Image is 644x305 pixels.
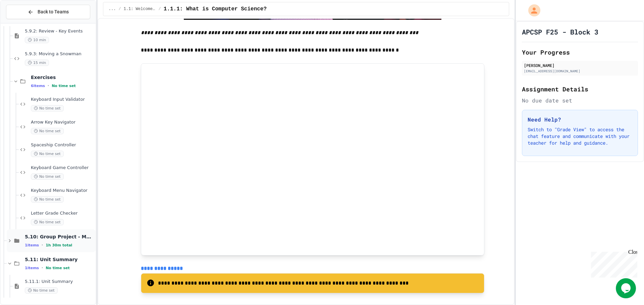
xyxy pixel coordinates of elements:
span: ... [109,6,116,12]
span: Exercises [31,74,94,80]
div: [PERSON_NAME] [524,62,636,68]
span: No time set [46,266,70,270]
span: Letter Grade Checker [31,211,94,216]
iframe: chat widget [588,249,637,278]
div: Chat with us now!Close [3,3,46,43]
span: 6 items [31,84,45,88]
span: 5.9.2: Review - Key Events [25,28,94,34]
span: No time set [31,219,64,225]
span: • [42,265,43,271]
span: 5.11: Unit Summary [25,256,94,262]
span: Keyboard Menu Navigator [31,188,94,194]
button: Back to Teams [6,5,90,19]
span: Keyboard Input Validator [31,97,94,102]
span: 1 items [25,243,39,247]
span: 5.10: Group Project - Math with Fractions [25,234,94,240]
span: No time set [31,173,64,180]
div: My Account [521,3,542,18]
h1: APCSP F25 - Block 3 [522,27,598,36]
span: Back to Teams [38,8,69,15]
span: Arrow Key Navigator [31,120,94,125]
span: / [159,6,161,12]
span: / [118,6,121,12]
span: 5.11.1: Unit Summary [25,279,94,285]
span: • [48,83,49,88]
span: 1h 30m total [46,243,72,247]
span: 5.9.3: Moving a Snowman [25,51,94,57]
h3: Need Help? [528,116,632,124]
span: • [42,242,43,248]
span: No time set [31,196,64,203]
span: 1.1: Welcome to Computer Science [124,6,156,12]
span: Spaceship Controller [31,142,94,148]
span: Keyboard Game Controller [31,165,94,171]
span: No time set [31,151,64,157]
iframe: chat widget [616,278,637,298]
span: 10 min [25,37,49,43]
span: 1 items [25,266,39,270]
span: No time set [25,287,58,294]
div: No due date set [522,96,638,104]
h2: Your Progress [522,48,638,57]
div: [EMAIL_ADDRESS][DOMAIN_NAME] [524,69,636,74]
p: Switch to "Grade View" to access the chat feature and communicate with your teacher for help and ... [528,126,632,146]
span: 1.1.1: What is Computer Science? [164,5,267,13]
span: 15 min [25,60,49,66]
span: No time set [52,84,76,88]
span: No time set [31,105,64,111]
span: No time set [31,128,64,134]
h2: Assignment Details [522,84,638,94]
